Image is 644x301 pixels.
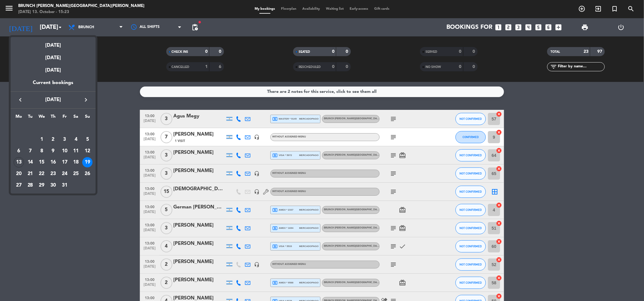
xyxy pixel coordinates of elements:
td: October 22, 2025 [36,168,47,180]
td: October 13, 2025 [13,157,25,168]
td: October 7, 2025 [25,145,36,157]
td: October 16, 2025 [47,157,59,168]
td: October 10, 2025 [59,145,70,157]
div: 29 [36,180,47,191]
td: October 23, 2025 [47,168,59,180]
div: 22 [36,169,47,179]
span: [DATE] [26,96,80,104]
th: Friday [59,113,70,123]
div: 31 [59,180,70,191]
th: Wednesday [36,113,47,123]
button: keyboard_arrow_right [80,96,91,104]
td: October 9, 2025 [47,145,59,157]
div: 16 [48,157,58,167]
td: October 12, 2025 [82,145,93,157]
button: keyboard_arrow_left [15,96,26,104]
div: 6 [14,146,24,156]
div: [DATE] [11,62,96,79]
div: 30 [48,180,58,191]
td: October 31, 2025 [59,180,70,191]
td: October 26, 2025 [82,168,93,180]
div: 17 [59,157,70,167]
div: 10 [59,146,70,156]
td: October 24, 2025 [59,168,70,180]
div: 7 [25,146,36,156]
i: keyboard_arrow_right [82,96,90,103]
div: 2 [48,134,58,145]
div: 25 [71,169,81,179]
div: 20 [14,169,24,179]
td: October 8, 2025 [36,145,47,157]
div: [DATE] [11,49,96,62]
div: 15 [36,157,47,167]
div: 19 [82,157,93,167]
div: 1 [36,134,47,145]
div: 21 [25,169,36,179]
div: 14 [25,157,36,167]
div: 9 [48,146,58,156]
th: Sunday [82,113,93,123]
div: 8 [36,146,47,156]
div: 4 [71,134,81,145]
div: 23 [48,169,58,179]
div: 12 [82,146,93,156]
td: October 25, 2025 [70,168,82,180]
div: 5 [82,134,93,145]
div: 18 [71,157,81,167]
td: October 14, 2025 [25,157,36,168]
td: October 6, 2025 [13,145,25,157]
th: Thursday [47,113,59,123]
div: 11 [71,146,81,156]
td: October 3, 2025 [59,134,70,145]
td: October 4, 2025 [70,134,82,145]
div: 13 [14,157,24,167]
td: October 30, 2025 [47,180,59,191]
td: October 1, 2025 [36,134,47,145]
td: OCT [13,122,93,134]
div: 28 [25,180,36,191]
div: 27 [14,180,24,191]
td: October 18, 2025 [70,157,82,168]
div: 24 [59,169,70,179]
div: 3 [59,134,70,145]
td: October 28, 2025 [25,180,36,191]
td: October 17, 2025 [59,157,70,168]
td: October 20, 2025 [13,168,25,180]
td: October 15, 2025 [36,157,47,168]
i: keyboard_arrow_left [17,96,24,103]
th: Saturday [70,113,82,123]
td: October 5, 2025 [82,134,93,145]
div: 26 [82,169,93,179]
th: Tuesday [25,113,36,123]
div: [DATE] [11,37,96,49]
div: Current bookings [11,79,96,91]
td: October 11, 2025 [70,145,82,157]
td: October 29, 2025 [36,180,47,191]
td: October 27, 2025 [13,180,25,191]
td: October 19, 2025 [82,157,93,168]
th: Monday [13,113,25,123]
td: October 21, 2025 [25,168,36,180]
td: October 2, 2025 [47,134,59,145]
